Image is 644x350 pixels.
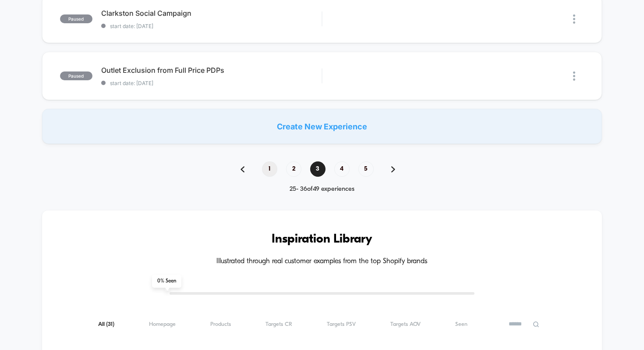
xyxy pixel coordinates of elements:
span: Targets PSV [327,321,356,328]
div: 25 - 36 of 49 experiences [232,186,413,193]
span: 2 [286,161,301,177]
span: Products [210,321,231,328]
span: Homepage [149,321,176,328]
span: paused [60,71,92,80]
img: close [573,14,575,24]
span: Targets AOV [390,321,421,328]
h4: Illustrated through real customer examples from the top Shopify brands [68,257,576,266]
span: ( 31 ) [106,321,114,327]
span: 1 [262,161,277,177]
span: start date: [DATE] [101,80,322,86]
span: Seen [455,321,467,328]
span: 0 % Seen [152,275,181,288]
span: Targets CR [265,321,292,328]
img: close [573,71,575,81]
div: Create New Experience [42,109,602,144]
span: start date: [DATE] [101,23,322,29]
span: All [98,321,114,328]
img: pagination back [241,166,244,172]
span: 3 [310,161,326,177]
span: Clarkston Social Campaign [101,9,322,18]
img: pagination forward [391,166,395,172]
span: 4 [334,161,350,177]
h3: Inspiration Library [68,232,576,246]
span: 5 [358,161,374,177]
span: paused [60,14,92,23]
span: Outlet Exclusion from Full Price PDPs [101,66,322,75]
